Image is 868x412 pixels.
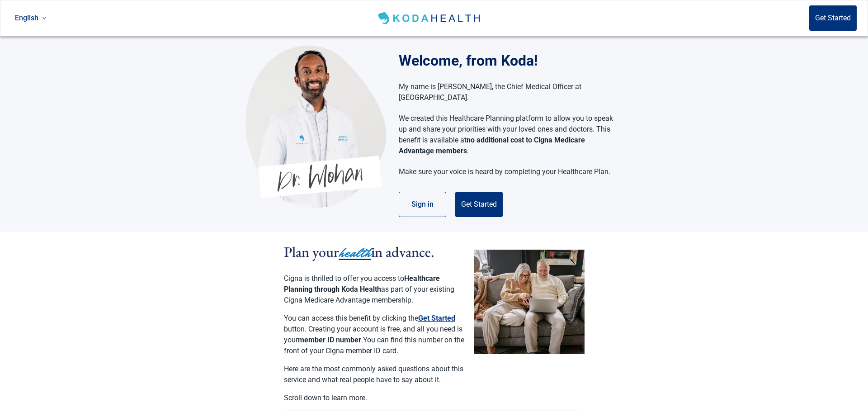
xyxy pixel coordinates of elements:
p: Scroll down to learn more. [284,393,465,403]
span: in advance. [371,242,434,261]
img: Couple planning their healthcare together [474,250,585,354]
span: down [42,16,47,20]
p: Make sure your voice is heard by completing your Healthcare Plan. [399,166,613,177]
p: Here are the most commonly asked questions about this service and what real people have to say ab... [284,364,465,385]
span: health [339,243,371,263]
span: Cigna is thrilled to offer you access to [284,274,404,283]
img: Koda Health [245,45,386,208]
p: We created this Healthcare Planning platform to allow you to speak up and share your priorities w... [399,113,613,156]
img: Koda Health [376,11,483,25]
p: You can access this benefit by clicking the button. Creating your account is free, and all you ne... [284,313,465,356]
button: Sign in [399,192,446,217]
strong: no additional cost to Cigna Medicare Advantage members [399,136,585,155]
button: Get Started [418,313,455,324]
button: Get Started [455,192,503,217]
h1: Welcome, from Koda! [399,50,623,71]
span: Plan your [284,242,339,261]
a: Current language: English [11,10,50,25]
strong: member ID number [298,336,361,344]
button: Get Started [809,5,857,31]
p: My name is [PERSON_NAME], the Chief Medical Officer at [GEOGRAPHIC_DATA]. [399,81,613,103]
